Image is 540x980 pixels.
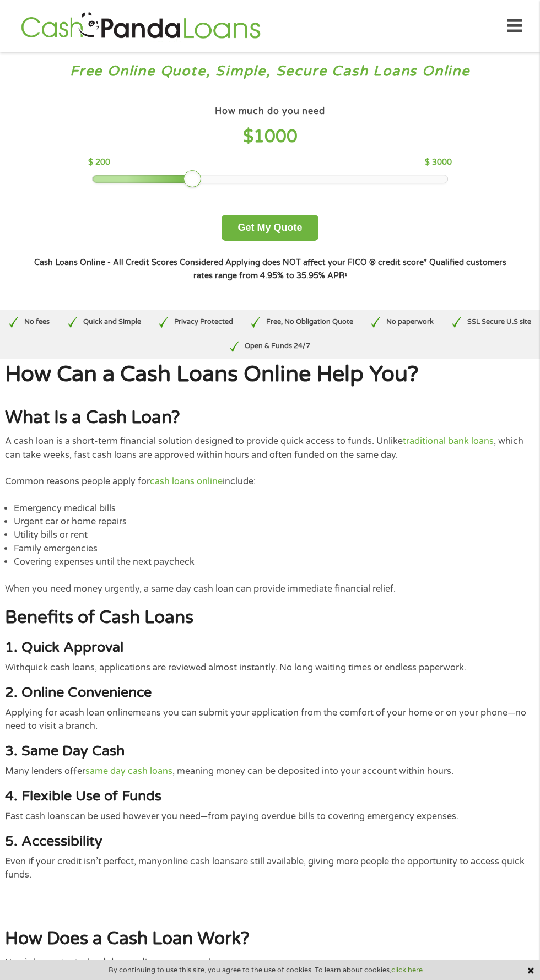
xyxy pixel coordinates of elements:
button: Get My Quote [222,215,318,241]
span: By continuing to use this site, you agree to the use of cookies. To learn about cookies, [109,966,424,974]
strong: Applying does NOT affect your FICO ® credit score* [225,258,427,267]
p: No fees [24,317,50,327]
h3: Free Online Quote, Simple, Secure Cash Loans Online [10,62,530,80]
h2: What Is a Cash Loan? [5,407,535,429]
span: quick cash loans [25,662,95,673]
h2: Benefits of Cash Loans [5,607,535,629]
p: With , applications are reviewed almost instantly. No long waiting times or endless paperwork. [5,661,535,674]
p: Common reasons people apply for include: [5,475,535,488]
span: ast cash loans [10,811,70,822]
p: Even if your credit isn’t perfect, many are still available, giving more people the opportunity t... [5,855,535,882]
img: GetLoanNow Logo [18,10,263,42]
p: SSL Secure U.S site [467,317,531,327]
span: online cash loans [162,856,235,867]
h3: 2. Online Convenience [5,684,535,702]
p: $ 3000 [425,156,452,169]
h4: How much do you need [215,106,325,117]
span: cash loan online [64,707,133,718]
strong: cash loan online [89,957,158,968]
p: When you need money urgently, a same day cash loan can provide immediate financial relief. [5,582,535,595]
p: Family emergencies [14,542,535,555]
p: Privacy Protected [174,317,233,327]
a: cash loans online [150,476,223,487]
h3: 3. Same Day Cash [5,742,535,760]
p: A cash loan is a short-term financial solution designed to provide quick access to funds. Unlike ... [5,435,535,462]
p: $ 200 [88,156,110,169]
strong: Qualified customers rates range from 4.95% to 35.95% APR¹ [193,258,506,280]
span: 1000 [253,126,298,147]
p: Applying for a means you can submit your application from the comfort of your home or on your pho... [5,706,535,733]
a: click here. [391,966,424,974]
h3: 4. Flexible Use of Funds [5,787,535,805]
h1: How Can a Cash Loans Online Help You? [5,364,535,386]
p: Many lenders offer , meaning money can be deposited into your account within hours. [5,765,535,778]
p: Open & Funds 24/7 [245,341,310,351]
span: How Does a Cash Loan Work? [5,928,250,949]
h4: $ [88,126,451,148]
a: traditional bank loans [403,436,494,447]
p: Here’s how a typical process works: [5,956,535,969]
p: Covering expenses until the next paycheck [14,555,535,568]
p: Emergency medical bills [14,502,535,515]
p: Utility bills or rent [14,528,535,542]
p: Quick and Simple [83,317,141,327]
strong: Cash Loans Online - All Credit Scores Considered [34,258,223,267]
p: can be used however you need—from paying overdue bills to covering emergency expenses. [5,810,535,823]
p: Urgent car or home repairs [14,515,535,528]
a: same day cash loans [85,766,172,777]
h3: 5. Accessibility [5,832,535,851]
h3: 1. Quick Approval [5,638,535,657]
p: No paperwork [386,317,434,327]
strong: F [5,811,10,822]
p: Free, No Obligation Quote [266,317,353,327]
